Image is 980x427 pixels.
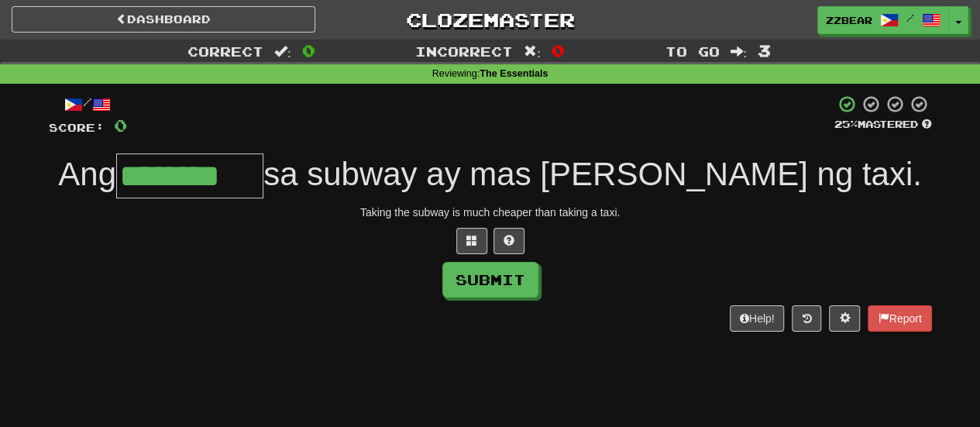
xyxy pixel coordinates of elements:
span: To go [665,43,719,59]
span: Score: [49,121,105,134]
span: Correct [187,43,263,59]
span: 3 [758,41,771,60]
span: 25 % [834,118,858,130]
button: Submit [442,262,538,298]
a: zzbear / [817,6,949,34]
span: Ang [58,156,116,192]
span: : [524,45,541,58]
button: Help! [730,305,785,332]
span: / [906,12,914,23]
div: Taking the subway is much cheaper than taking a taxi. [49,205,932,220]
button: Switch sentence to multiple choice alt+p [456,228,487,254]
span: : [730,45,747,58]
span: zzbear [826,13,872,27]
span: : [274,45,291,58]
a: Dashboard [12,6,315,33]
span: 0 [552,41,565,60]
span: 0 [114,115,127,135]
span: sa subway ay mas [PERSON_NAME] ng taxi. [263,156,922,192]
button: Round history (alt+y) [792,305,821,332]
button: Single letter hint - you only get 1 per sentence and score half the points! alt+h [493,228,524,254]
span: Incorrect [415,43,513,59]
a: Clozemaster [339,6,642,33]
div: / [49,95,127,114]
div: Mastered [834,118,932,132]
button: Report [868,305,931,332]
strong: The Essentials [480,68,548,79]
span: 0 [302,41,315,60]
